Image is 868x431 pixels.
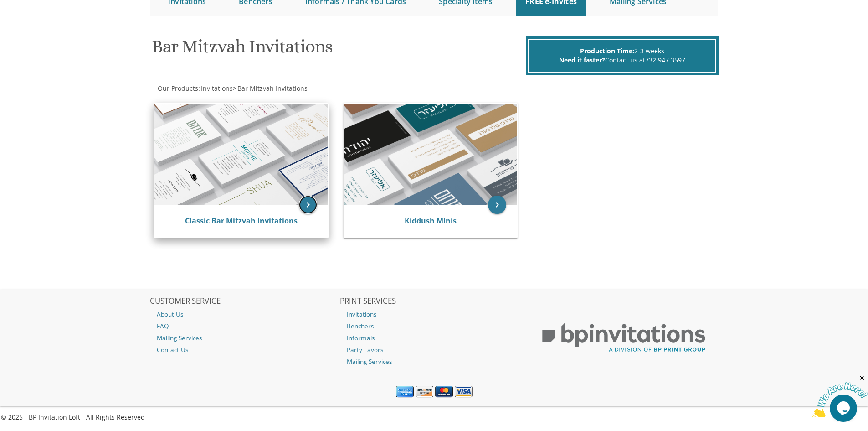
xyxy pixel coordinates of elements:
[435,386,453,398] img: MasterCard
[150,320,339,332] a: FAQ
[559,56,605,64] span: Need it faster?
[416,386,433,398] img: Discover
[812,374,868,417] iframe: chat widget
[150,332,339,344] a: Mailing Services
[152,36,524,63] h1: Bar Mitzvah Invitations
[340,332,529,344] a: Informals
[157,84,198,93] a: Our Products
[233,84,308,93] span: >
[201,84,233,93] span: Invitations
[455,386,473,398] img: Visa
[344,104,518,205] img: Kiddush Minis
[340,356,529,368] a: Mailing Services
[405,216,457,226] a: Kiddush Minis
[154,104,328,205] img: Classic Bar Mitzvah Invitations
[340,308,529,320] a: Invitations
[236,84,308,93] a: Bar Mitzvah Invitations
[185,216,298,226] a: Classic Bar Mitzvah Invitations
[340,344,529,356] a: Party Favors
[150,84,434,93] div: :
[237,84,308,93] span: Bar Mitzvah Invitations
[488,196,506,214] a: keyboard_arrow_right
[529,315,718,361] img: BP Print Group
[150,308,339,320] a: About Us
[200,84,233,93] a: Invitations
[340,320,529,332] a: Benchers
[645,56,685,64] a: 732.947.3597
[150,344,339,356] a: Contact Us
[528,39,716,73] div: 2-3 weeks Contact us at
[150,297,339,306] h2: CUSTOMER SERVICE
[299,196,317,214] a: keyboard_arrow_right
[580,47,634,55] span: Production Time:
[340,297,529,306] h2: PRINT SERVICES
[396,386,414,398] img: American Express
